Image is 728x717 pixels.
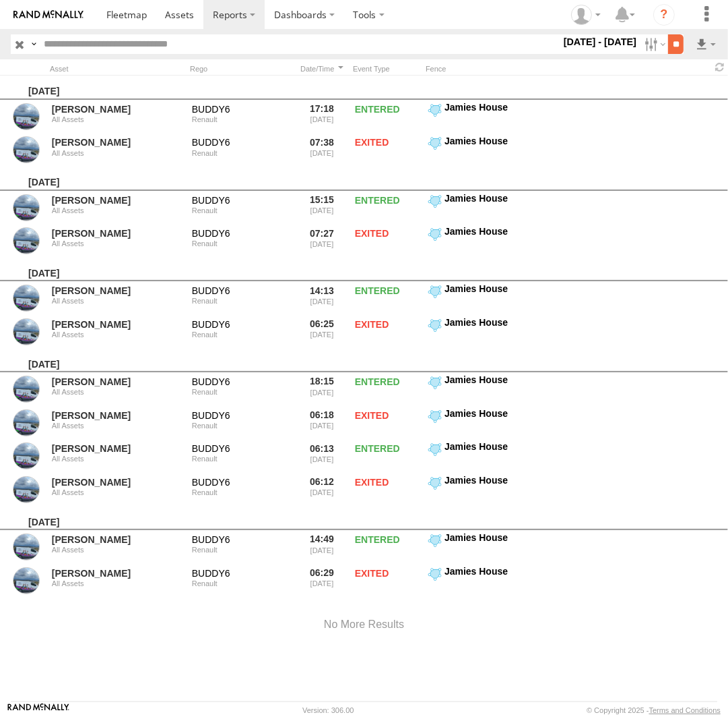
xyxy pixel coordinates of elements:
[426,135,614,166] label: Click to View Event Location
[192,285,289,297] div: BUDDY6
[296,374,348,405] div: 18:15 [DATE]
[192,376,289,388] div: BUDDY6
[444,101,612,113] div: Jamies House
[296,474,348,505] div: 06:12 [DATE]
[192,476,289,488] div: BUDDY6
[192,239,289,248] div: Renault
[296,283,348,314] div: 14:13 [DATE]
[52,409,183,422] a: [PERSON_NAME]
[192,206,289,214] div: Renault
[712,61,728,74] span: Refresh
[426,407,614,438] label: Click to View Event Location
[192,579,289,587] div: Renault
[192,115,289,123] div: Renault
[52,206,183,214] div: All Assets
[296,101,348,132] div: 17:18 [DATE]
[192,442,289,455] div: BUDDY6
[192,567,289,579] div: BUDDY6
[52,331,183,339] div: All Assets
[426,225,614,256] label: Click to View Event Location
[192,388,289,396] div: Renault
[52,136,183,148] a: [PERSON_NAME]
[444,316,612,328] div: Jamies House
[52,318,183,331] a: [PERSON_NAME]
[192,194,289,206] div: BUDDY6
[353,532,420,563] div: ENTERED
[52,149,183,157] div: All Assets
[192,331,289,339] div: Renault
[353,474,420,505] div: EXITED
[190,64,291,74] div: Rego
[426,283,614,314] label: Click to View Event Location
[426,316,614,347] label: Click to View Event Location
[694,34,717,54] label: Export results as...
[192,136,289,148] div: BUDDY6
[52,567,183,579] a: [PERSON_NAME]
[52,227,183,239] a: [PERSON_NAME]
[13,442,40,469] a: View Asset in Asset Management
[52,546,183,554] div: All Assets
[353,440,420,471] div: ENTERED
[52,239,183,248] div: All Assets
[192,297,289,305] div: Renault
[192,455,289,463] div: Renault
[353,192,420,223] div: ENTERED
[444,283,612,295] div: Jamies House
[566,5,605,25] div: Helen Mason
[52,115,183,123] div: All Assets
[353,101,420,132] div: ENTERED
[444,374,612,386] div: Jamies House
[353,374,420,405] div: ENTERED
[444,135,612,147] div: Jamies House
[353,64,420,74] div: Event Type
[444,225,612,237] div: Jamies House
[7,704,69,717] a: Visit our Website
[561,34,640,49] label: [DATE] - [DATE]
[192,534,289,546] div: BUDDY6
[353,407,420,438] div: EXITED
[52,103,183,115] a: [PERSON_NAME]
[52,422,183,430] div: All Assets
[13,285,40,312] a: View Asset in Asset Management
[444,407,612,420] div: Jamies House
[426,565,614,596] label: Click to View Event Location
[353,316,420,347] div: EXITED
[13,376,40,403] a: View Asset in Asset Management
[444,192,612,204] div: Jamies House
[192,488,289,496] div: Renault
[13,194,40,221] a: View Asset in Asset Management
[13,227,40,254] a: View Asset in Asset Management
[296,532,348,563] div: 14:49 [DATE]
[353,135,420,166] div: EXITED
[426,101,614,132] label: Click to View Event Location
[13,103,40,130] a: View Asset in Asset Management
[444,440,612,453] div: Jamies House
[52,579,183,587] div: All Assets
[426,64,614,74] div: Fence
[302,706,354,714] div: Version: 306.00
[13,409,40,436] a: View Asset in Asset Management
[296,192,348,223] div: 15:15 [DATE]
[192,546,289,554] div: Renault
[52,455,183,463] div: All Assets
[192,422,289,430] div: Renault
[192,103,289,115] div: BUDDY6
[444,474,612,486] div: Jamies House
[639,34,668,54] label: Search Filter Options
[426,192,614,223] label: Click to View Event Location
[587,706,721,714] div: © Copyright 2025 -
[52,442,183,455] a: [PERSON_NAME]
[52,297,183,305] div: All Assets
[192,409,289,422] div: BUDDY6
[192,318,289,331] div: BUDDY6
[426,374,614,405] label: Click to View Event Location
[444,565,612,577] div: Jamies House
[52,285,183,297] a: [PERSON_NAME]
[426,532,614,563] label: Click to View Event Location
[192,149,289,157] div: Renault
[353,565,420,596] div: EXITED
[13,318,40,345] a: View Asset in Asset Management
[353,283,420,314] div: ENTERED
[52,476,183,488] a: [PERSON_NAME]
[52,534,183,546] a: [PERSON_NAME]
